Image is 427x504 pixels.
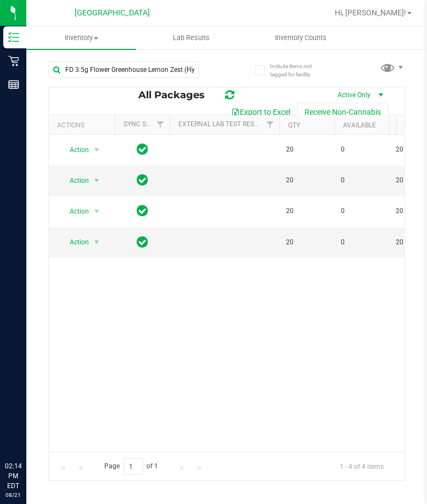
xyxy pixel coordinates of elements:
span: Clear [186,61,194,76]
span: Action [60,234,89,250]
a: Inventory [26,26,136,49]
a: External Lab Test Result [178,120,265,128]
input: 1 [123,458,143,475]
span: Lab Results [158,33,224,43]
span: Inventory [26,33,136,43]
span: select [90,234,104,250]
input: Search Package ID, Item Name, SKU, Lot or Part Number... [48,61,199,78]
a: Lab Results [136,26,246,49]
p: 02:14 PM EDT [5,461,21,491]
span: [GEOGRAPHIC_DATA] [75,8,150,18]
span: 0 [341,237,383,248]
span: In Sync [137,142,148,157]
button: Receive Non-Cannabis [297,103,388,121]
span: 20 [286,175,328,186]
span: Inventory Counts [260,33,341,43]
span: In Sync [137,234,148,250]
span: 20 [286,206,328,216]
a: Qty [288,121,300,129]
span: In Sync [137,172,148,188]
span: 1 - 4 of 4 items [331,458,392,474]
span: select [90,204,104,219]
inline-svg: Reports [8,79,19,90]
span: 20 [286,144,328,155]
span: Include items not tagged for facility [270,62,325,79]
a: Filter [151,115,170,134]
span: Page of 1 [95,458,167,475]
span: select [90,173,104,188]
a: Sync Status [123,120,166,128]
button: Export to Excel [224,103,297,121]
div: Actions [57,121,110,129]
iframe: Resource center [11,416,44,449]
a: Available [343,121,376,129]
span: 0 [341,144,383,155]
span: Action [60,204,89,219]
span: Action [60,173,89,188]
a: Filter [261,115,279,134]
inline-svg: Inventory [8,32,19,43]
span: 20 [286,237,328,248]
a: Inventory Counts [246,26,356,49]
p: 08/21 [5,491,21,499]
span: 0 [341,175,383,186]
span: Action [60,142,89,158]
inline-svg: Retail [8,55,19,66]
span: All Packages [138,89,216,101]
span: 0 [341,206,383,216]
span: Hi, [PERSON_NAME]! [335,8,406,17]
span: select [90,142,104,158]
span: In Sync [137,203,148,219]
